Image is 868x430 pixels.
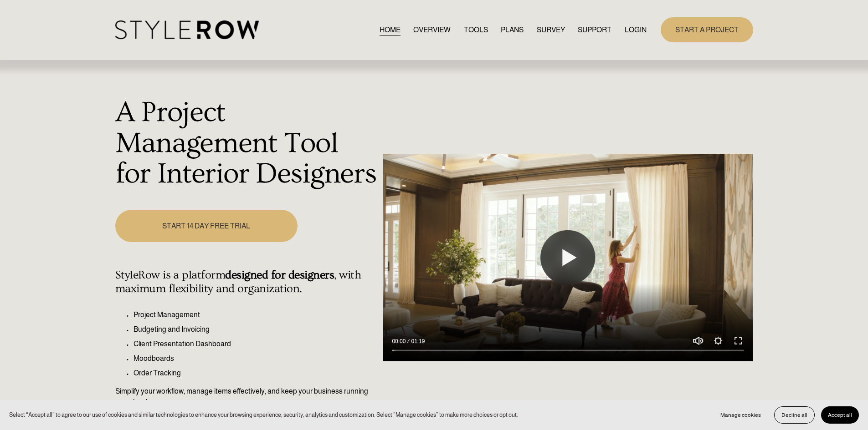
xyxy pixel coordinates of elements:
[134,353,378,364] p: Moodboards
[115,268,378,296] h4: StyleRow is a platform , with maximum flexibility and organization.
[115,210,298,242] a: START 14 DAY FREE TRIAL
[821,406,859,424] button: Accept all
[115,20,259,39] img: StyleRow
[115,386,378,408] p: Simplify your workflow, manage items effectively, and keep your business running seamlessly.
[661,17,753,42] a: START A PROJECT
[578,24,611,36] a: folder dropdown
[392,337,408,346] div: Current time
[828,412,852,418] span: Accept all
[781,412,807,418] span: Decline all
[134,324,378,335] p: Budgeting and Invoicing
[413,24,451,36] a: OVERVIEW
[774,406,815,424] button: Decline all
[714,406,768,424] button: Manage cookies
[134,368,378,379] p: Order Tracking
[578,25,611,35] span: SUPPORT
[720,412,761,418] span: Manage cookies
[134,339,378,349] p: Client Presentation Dashboard
[537,24,565,36] a: SURVEY
[134,309,378,320] p: Project Management
[625,24,647,36] a: LOGIN
[9,410,518,419] p: Select “Accept all” to agree to our use of cookies and similar technologies to enhance your brows...
[501,24,524,36] a: PLANS
[408,337,427,346] div: Duration
[115,97,378,190] h1: A Project Management Tool for Interior Designers
[464,24,488,36] a: TOOLS
[380,24,401,36] a: HOME
[392,348,744,354] input: Seek
[540,230,595,285] button: Play
[225,268,334,282] strong: designed for designers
